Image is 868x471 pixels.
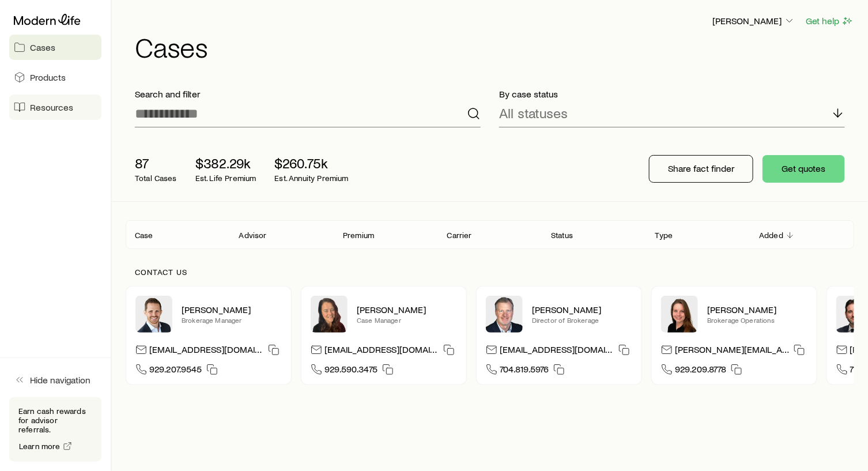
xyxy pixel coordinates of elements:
p: Director of Brokerage [532,315,632,325]
p: Status [551,231,573,240]
p: [PERSON_NAME] [357,304,457,315]
img: Ellen Wall [661,296,698,333]
p: Carrier [447,231,472,240]
p: [EMAIL_ADDRESS][DOMAIN_NAME] [324,344,439,359]
span: Learn more [19,442,61,450]
span: 704.819.5976 [500,363,549,379]
img: Abby McGuigan [311,296,348,333]
span: 929.209.8778 [675,363,726,379]
a: Cases [9,35,101,60]
h1: Cases [135,33,854,61]
button: Hide navigation [9,367,101,393]
button: Get quotes [763,155,845,183]
p: Premium [343,231,374,240]
p: By case status [499,88,845,100]
p: $260.75k [275,155,349,171]
p: $382.29k [195,155,256,171]
p: Type [655,231,673,240]
p: Total Cases [135,174,177,183]
button: [PERSON_NAME] [712,14,796,28]
p: [PERSON_NAME] [712,15,795,27]
span: Cases [30,42,55,53]
div: Earn cash rewards for advisor referrals.Learn more [9,397,101,462]
p: Est. Life Premium [195,174,256,183]
p: [PERSON_NAME] [532,304,632,315]
p: Share fact finder [668,163,734,174]
p: Case Manager [357,315,457,325]
p: Case [135,231,153,240]
button: Share fact finder [649,155,753,183]
p: Advisor [239,231,267,240]
p: Brokerage Manager [182,315,282,325]
p: Added [759,231,783,240]
img: Nick Weiler [135,296,172,333]
p: Contact us [135,267,845,277]
span: Resources [30,101,73,113]
button: Get help [805,14,854,28]
p: [PERSON_NAME] [707,304,807,315]
a: Products [9,65,101,90]
a: Resources [9,95,101,120]
img: Trey Wall [486,296,523,333]
p: [PERSON_NAME][EMAIL_ADDRESS][DOMAIN_NAME] [675,344,789,359]
p: [EMAIL_ADDRESS][DOMAIN_NAME] [500,344,614,359]
p: 87 [135,155,177,171]
span: 929.590.3475 [324,363,378,379]
span: Hide navigation [30,374,90,386]
p: All statuses [499,105,568,121]
span: 929.207.9545 [149,363,202,379]
p: Brokerage Operations [707,315,807,325]
p: Earn cash rewards for advisor referrals. [18,406,92,434]
p: Search and filter [135,88,481,100]
p: [EMAIL_ADDRESS][DOMAIN_NAME] [149,344,263,359]
span: Products [30,71,66,83]
div: Client cases [126,220,854,249]
p: Est. Annuity Premium [275,174,349,183]
p: [PERSON_NAME] [182,304,282,315]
